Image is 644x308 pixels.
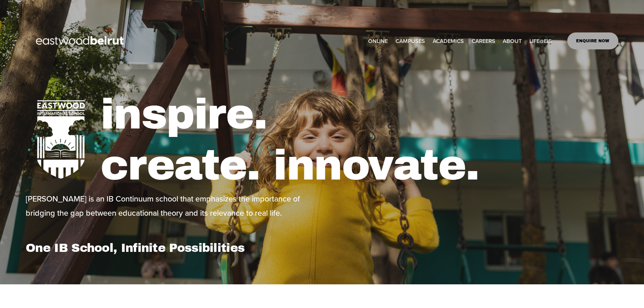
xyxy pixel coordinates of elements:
[26,192,320,220] p: [PERSON_NAME] is an IB Continuum school that emphasizes the importance of bridging the gap betwee...
[503,36,522,46] span: ABOUT
[472,35,495,47] a: CAREERS
[567,32,618,49] a: ENQUIRE NOW
[433,35,464,47] a: folder dropdown
[529,35,552,47] a: folder dropdown
[26,241,320,255] h1: One IB School, Infinite Possibilities
[433,36,464,46] span: ACADEMICS
[100,89,618,191] h1: inspire. create. innovate.
[396,36,425,46] span: CAMPUSES
[26,24,136,58] img: EastwoodIS Global Site
[503,35,522,47] a: folder dropdown
[529,36,552,46] span: LIFE@EIS
[368,35,388,47] a: ONLINE
[396,35,425,47] a: folder dropdown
